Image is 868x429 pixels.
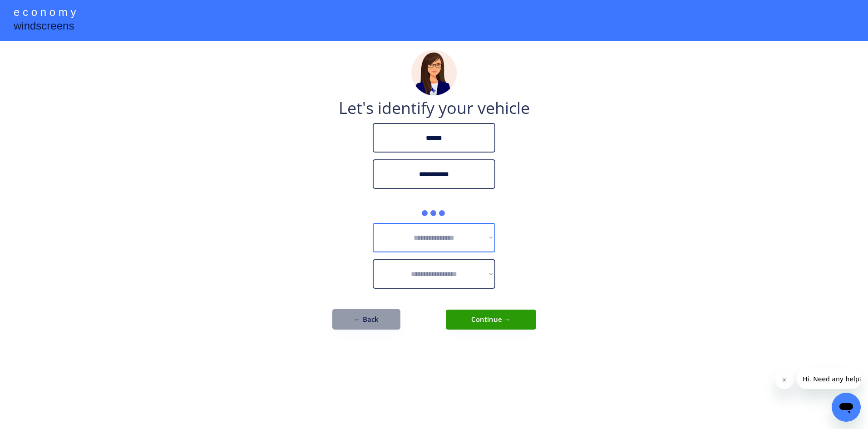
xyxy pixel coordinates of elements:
iframe: Close message [775,371,794,389]
button: ← Back [332,309,400,330]
iframe: Message from company [797,369,861,389]
iframe: Button to launch messaging window [832,393,861,422]
img: madeline.png [411,50,457,95]
button: Continue → [446,310,536,330]
span: Hi. Need any help? [5,6,65,14]
div: windscreens [14,18,74,36]
div: Let's identify your vehicle [339,100,530,116]
div: e c o n o m y [14,5,76,22]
